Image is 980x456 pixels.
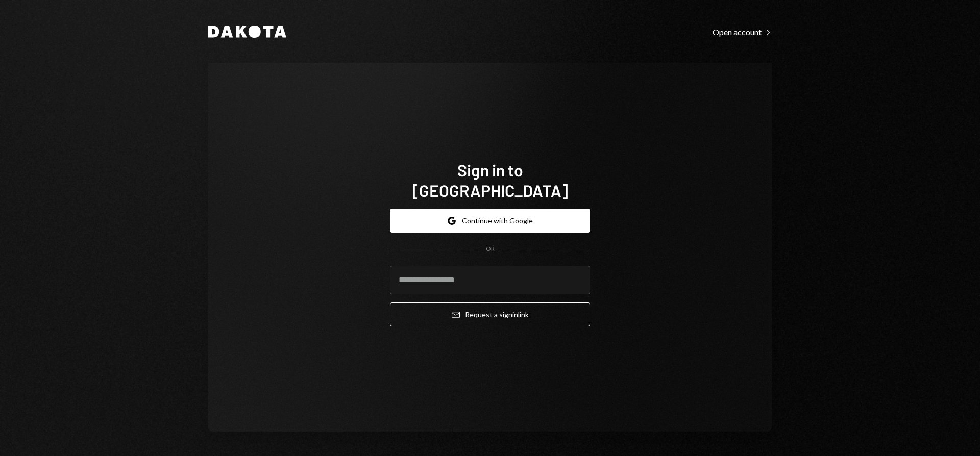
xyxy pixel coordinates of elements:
[713,27,772,37] div: Open account
[486,245,495,254] div: OR
[390,302,590,326] button: Request a signinlink
[390,160,590,200] h1: Sign in to [GEOGRAPHIC_DATA]
[390,209,590,233] button: Continue with Google
[713,26,772,37] a: Open account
